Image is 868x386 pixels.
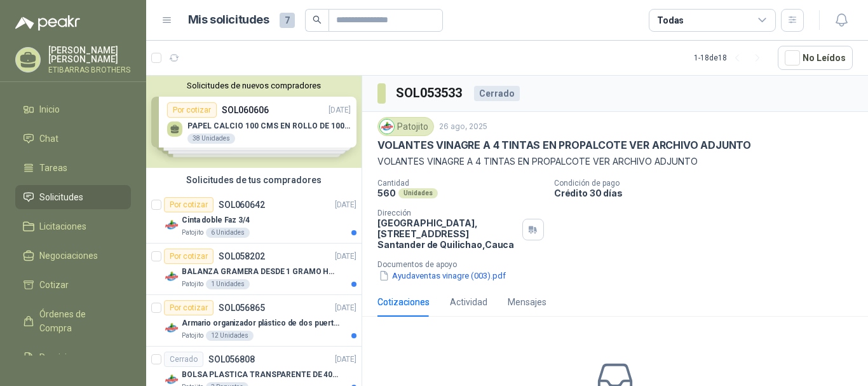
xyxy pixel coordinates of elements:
p: Patojito [182,331,203,341]
a: Tareas [15,156,131,180]
p: Patojito [182,228,203,238]
button: Ayudaventas vinagre (003).pdf [377,269,507,282]
div: 12 Unidades [206,331,254,341]
h1: Mis solicitudes [188,11,269,29]
div: Actividad [450,295,487,309]
div: Por cotizar [164,197,214,212]
p: [DATE] [335,302,356,314]
p: BALANZA GRAMERA DESDE 1 GRAMO HASTA 5 GRAMOS [182,266,340,278]
span: 7 [280,13,295,28]
p: Cinta doble Faz 3/4 [182,214,250,226]
div: Patojito [377,117,434,136]
span: Solicitudes [39,190,83,204]
a: Remisiones [15,345,131,369]
span: Órdenes de Compra [39,307,119,335]
div: Solicitudes de nuevos compradoresPor cotizarSOL060606[DATE] PAPEL CALCIO 100 CMS EN ROLLO DE 100 ... [146,76,362,168]
span: Licitaciones [39,219,86,233]
a: Inicio [15,97,131,121]
a: Por cotizarSOL060642[DATE] Company LogoCinta doble Faz 3/4Patojito6 Unidades [146,192,362,244]
span: search [313,15,322,24]
a: Cotizar [15,273,131,297]
a: Órdenes de Compra [15,302,131,340]
div: 1 Unidades [206,279,250,289]
p: SOL056865 [219,303,265,312]
p: Patojito [182,279,203,289]
p: Cantidad [377,179,544,188]
span: Inicio [39,102,60,116]
p: SOL058202 [219,252,265,261]
p: [PERSON_NAME] [PERSON_NAME] [48,46,131,64]
div: Mensajes [508,295,546,309]
span: Negociaciones [39,249,98,263]
a: Licitaciones [15,214,131,238]
span: Tareas [39,161,67,175]
h3: SOL053533 [396,83,464,103]
div: Solicitudes de tus compradores [146,168,362,192]
img: Company Logo [164,269,179,284]
img: Company Logo [164,321,179,336]
p: Armario organizador plástico de dos puertas de acuerdo a la imagen adjunta [182,317,340,329]
div: Todas [657,13,684,27]
p: [DATE] [335,354,356,366]
button: No Leídos [778,46,853,70]
a: Por cotizarSOL056865[DATE] Company LogoArmario organizador plástico de dos puertas de acuerdo a l... [146,295,362,347]
a: Chat [15,127,131,151]
p: SOL056808 [208,355,255,364]
p: [DATE] [335,251,356,263]
div: Cotizaciones [377,295,430,309]
a: Negociaciones [15,244,131,268]
p: 560 [377,188,396,198]
button: Solicitudes de nuevos compradores [151,81,356,90]
img: Company Logo [164,217,179,233]
div: Unidades [398,188,438,198]
p: BOLSA PLASTICA TRANSPARENTE DE 40*60 CMS [182,369,340,381]
div: Cerrado [164,352,203,367]
span: Remisiones [39,350,86,364]
div: Por cotizar [164,300,214,315]
p: 26 ago, 2025 [439,121,487,133]
p: SOL060642 [219,200,265,209]
p: VOLANTES VINAGRE A 4 TINTAS EN PROPALCOTE VER ARCHIVO ADJUNTO [377,139,751,152]
div: 6 Unidades [206,228,250,238]
span: Cotizar [39,278,69,292]
span: Chat [39,132,58,146]
p: Condición de pago [554,179,863,188]
div: Cerrado [474,86,520,101]
p: ETIBARRAS BROTHERS [48,66,131,74]
p: VOLANTES VINAGRE A 4 TINTAS EN PROPALCOTE VER ARCHIVO ADJUNTO [377,155,853,169]
img: Company Logo [380,120,394,134]
a: Por cotizarSOL058202[DATE] Company LogoBALANZA GRAMERA DESDE 1 GRAMO HASTA 5 GRAMOSPatojito1 Unid... [146,244,362,295]
p: Documentos de apoyo [377,260,863,269]
p: Crédito 30 días [554,188,863,198]
p: Dirección [377,209,517,217]
a: Solicitudes [15,185,131,209]
p: [GEOGRAPHIC_DATA], [STREET_ADDRESS] Santander de Quilichao , Cauca [377,217,517,250]
div: Por cotizar [164,249,214,264]
img: Logo peakr [15,15,80,31]
div: 1 - 18 de 18 [694,48,768,68]
p: [DATE] [335,199,356,211]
